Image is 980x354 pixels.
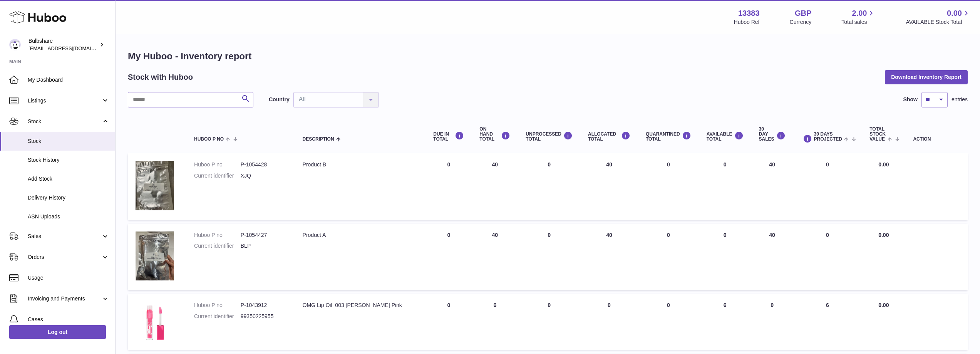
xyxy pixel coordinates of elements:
td: 6 [699,294,751,350]
dd: XJQ [241,172,287,180]
dd: P-1043912 [241,302,287,309]
h1: My Huboo - Inventory report [128,50,968,62]
td: 0 [426,224,472,290]
span: Orders [28,253,101,261]
div: Product A [303,232,418,239]
span: 0 [667,302,670,308]
span: Huboo P no [194,137,224,142]
dd: BLP [241,242,287,250]
td: 0 [699,224,751,290]
div: OMG Lip Oil_003 [PERSON_NAME] Pink [303,302,418,309]
button: Download Inventory Report [885,70,968,84]
div: 30 DAY SALES [759,127,786,142]
span: AVAILABLE Stock Total [906,18,971,26]
td: 0 [518,153,580,220]
img: product image [136,161,174,210]
span: Listings [28,97,101,104]
a: 0.00 AVAILABLE Stock Total [906,8,971,26]
span: Description [303,137,334,142]
td: 0 [699,153,751,220]
span: 2.00 [852,8,867,18]
dt: Huboo P no [194,302,241,309]
span: Total stock value [869,127,886,142]
td: 0 [426,294,472,350]
label: Show [903,96,918,103]
dt: Current identifier [194,242,241,250]
span: [EMAIL_ADDRESS][DOMAIN_NAME] [28,45,113,51]
span: ASN Uploads [28,213,109,220]
dt: Huboo P no [194,232,241,239]
dt: Current identifier [194,172,241,180]
div: Bulbshare [28,37,98,52]
img: product image [136,302,174,340]
span: 0 [667,232,670,238]
td: 0 [518,224,580,290]
div: Currency [790,18,812,26]
td: 40 [472,153,518,220]
label: Country [269,96,290,103]
td: 40 [751,224,793,290]
span: entries [952,96,968,103]
span: 0.00 [878,161,889,168]
h2: Stock with Huboo [128,72,193,82]
span: Stock [28,118,101,125]
td: 0 [793,153,862,220]
div: QUARANTINED Total [646,131,691,142]
div: ON HAND Total [479,127,510,142]
td: 0 [751,294,793,350]
dd: 99350225955 [241,313,287,320]
span: Stock History [28,156,109,164]
span: Total sales [841,18,876,26]
span: 0.00 [878,302,889,308]
span: My Dashboard [28,76,109,84]
span: Invoicing and Payments [28,295,101,302]
img: rimmellive@bulbshare.com [9,39,21,50]
td: 6 [472,294,518,350]
td: 0 [793,224,862,290]
td: 0 [518,294,580,350]
span: Stock [28,138,109,145]
dd: P-1054428 [241,161,287,168]
td: 0 [580,294,638,350]
strong: 13383 [738,8,760,18]
div: Huboo Ref [734,18,760,26]
span: Delivery History [28,194,109,201]
td: 40 [472,224,518,290]
div: Action [913,137,960,142]
a: Log out [9,325,106,339]
div: UNPROCESSED Total [526,131,573,142]
span: Usage [28,274,109,282]
span: 0.00 [878,232,889,238]
dt: Huboo P no [194,161,241,168]
span: Cases [28,316,109,323]
div: AVAILABLE Total [707,131,744,142]
img: product image [136,232,174,281]
span: Sales [28,233,101,240]
div: DUE IN TOTAL [433,131,464,142]
td: 40 [580,224,638,290]
strong: GBP [795,8,811,18]
dd: P-1054427 [241,232,287,239]
dt: Current identifier [194,313,241,320]
span: 0 [667,161,670,168]
td: 40 [751,153,793,220]
div: Product B [303,161,418,168]
td: 6 [793,294,862,350]
span: 30 DAYS PROJECTED [814,132,842,142]
div: ALLOCATED Total [588,131,630,142]
td: 0 [426,153,472,220]
span: 0.00 [947,8,962,18]
span: Add Stock [28,175,109,183]
a: 2.00 Total sales [841,8,876,26]
td: 40 [580,153,638,220]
